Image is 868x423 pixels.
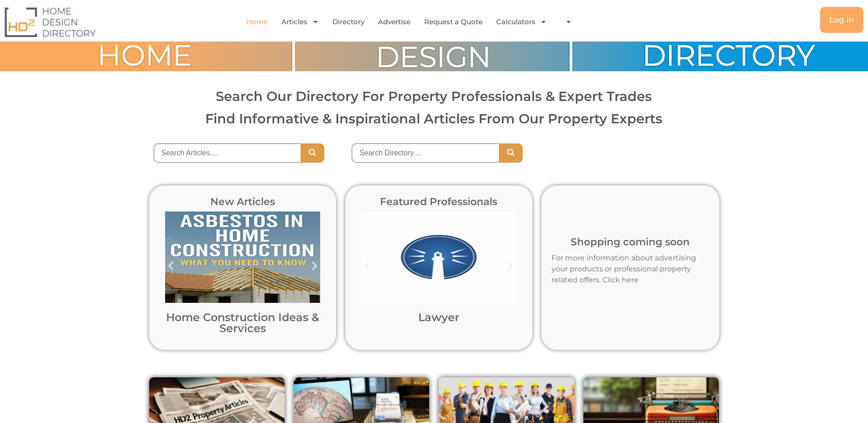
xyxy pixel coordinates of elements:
[161,197,325,207] h2: New Articles
[154,143,301,163] input: Search Articles....
[424,11,483,32] a: Request a Quote
[829,16,854,24] span: Log in
[352,143,499,163] input: Search Directory....
[304,255,325,276] div: Next slide
[378,11,411,32] a: Advertise
[281,11,319,32] a: Articles
[166,311,319,335] a: Home Construction Ideas & Services
[500,255,521,276] div: Next slide
[357,197,521,207] h2: Featured Professionals
[177,11,649,32] nav: Menu
[820,7,863,33] a: Log in
[18,90,851,103] h2: Search Our Directory For Property Professionals & Expert Trades
[161,207,325,338] div: 2 / 12
[357,207,521,338] div: 2 / 12
[246,11,268,32] a: Home
[161,255,181,276] div: Previous slide
[418,311,459,324] a: Lawyer
[301,143,324,163] button: Search
[496,11,547,32] a: Calculators
[499,143,523,163] button: Search
[333,11,364,32] a: Directory
[357,255,377,276] div: Previous slide
[18,112,851,125] h3: Find Informative & Inspirational Articles From Our Property Experts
